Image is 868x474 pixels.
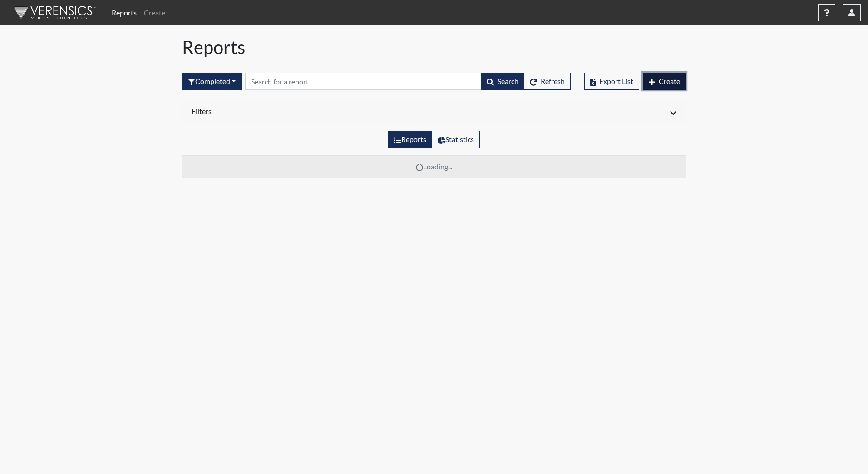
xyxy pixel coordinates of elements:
a: Reports [108,4,140,22]
div: Click to expand/collapse filters [185,107,683,118]
label: View statistics about completed interviews [432,131,480,148]
span: Search [498,77,518,85]
button: Refresh [524,73,571,90]
button: Search [481,73,524,90]
button: Export List [584,73,639,90]
h6: Filters [192,107,427,115]
td: Loading... [182,156,686,178]
button: Create [643,73,686,90]
label: View the list of reports [388,131,432,148]
a: Create [140,4,169,22]
span: Create [659,77,680,85]
span: Refresh [541,77,565,85]
h1: Reports [182,36,686,58]
div: Filter by interview status [182,73,242,90]
input: Search by Registration ID, Interview Number, or Investigation Name. [245,73,481,90]
span: Export List [599,77,633,85]
button: Completed [182,73,242,90]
